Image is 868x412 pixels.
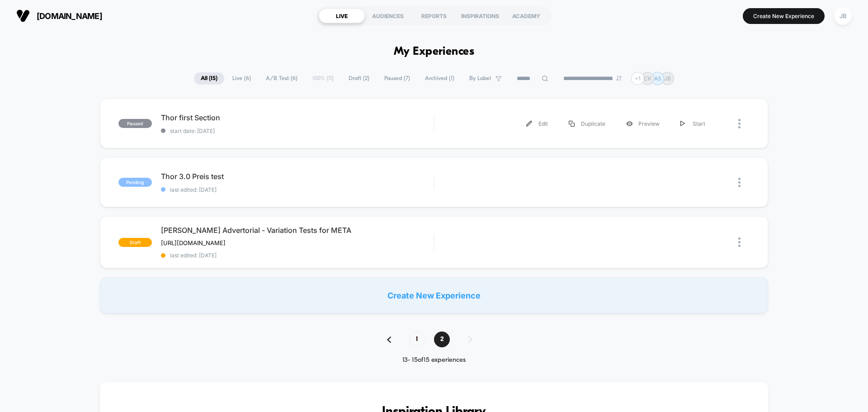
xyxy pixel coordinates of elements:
[161,128,434,134] span: start date: [DATE]
[654,75,661,82] p: AS
[16,9,30,23] img: Visually logo
[161,226,434,235] span: [PERSON_NAME] Advertorial - Variation Tests for META
[387,336,391,343] img: pagination back
[418,72,461,85] span: Archived ( 1 )
[118,238,152,247] span: draft
[118,178,152,187] span: Pending
[100,277,768,313] div: Create New Experience
[194,72,224,85] span: All ( 15 )
[631,72,644,85] div: + 1
[411,9,457,23] div: REPORTS
[161,239,226,246] span: [URL][DOMAIN_NAME]
[680,121,685,127] img: menu
[558,114,616,134] div: Duplicate
[526,121,532,127] img: menu
[738,237,741,247] img: close
[738,119,741,128] img: close
[503,9,549,23] div: ACADEMY
[161,113,434,122] span: Thor first Section
[319,9,365,23] div: LIVE
[738,178,741,187] img: close
[516,114,558,134] div: Edit
[378,356,490,364] div: 13 - 15 of 15 experiences
[434,331,450,347] span: 2
[259,72,304,85] span: A/B Test ( 6 )
[743,8,825,24] button: Create New Experience
[365,9,411,23] div: AUDIENCES
[834,7,852,25] div: JB
[118,119,152,128] span: paused
[161,172,434,181] span: Thor 3.0 Preis test
[394,45,475,58] h1: My Experiences
[670,114,716,134] div: Start
[409,331,425,347] span: 1
[469,75,491,82] span: By Label
[569,121,575,127] img: menu
[14,9,105,23] button: [DOMAIN_NAME]
[226,72,258,85] span: Live ( 6 )
[644,75,651,82] p: CK
[161,252,434,259] span: last edited: [DATE]
[457,9,503,23] div: INSPIRATIONS
[664,75,671,82] p: JB
[616,76,622,81] img: end
[342,72,376,85] span: Draft ( 2 )
[161,186,434,193] span: last edited: [DATE]
[831,7,854,25] button: JB
[616,114,670,134] div: Preview
[377,72,417,85] span: Paused ( 7 )
[37,11,102,21] span: [DOMAIN_NAME]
